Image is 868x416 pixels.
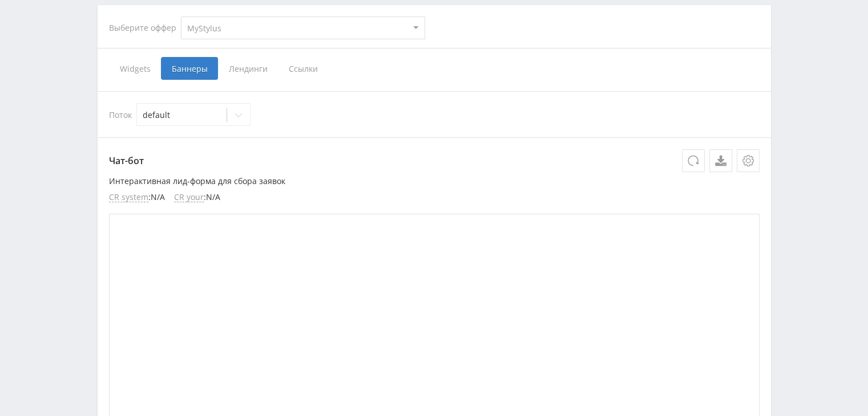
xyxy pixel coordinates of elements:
span: Widgets [109,57,161,80]
a: Скачать [709,149,732,172]
p: Чат-бот [109,149,760,172]
span: Баннеры [161,57,218,80]
span: CR system [109,193,148,202]
li: : N/A [174,193,220,202]
div: Поток [109,103,760,126]
button: Обновить [682,149,705,172]
div: Выберите оффер [109,23,181,32]
span: Лендинги [218,57,278,80]
button: Настройки [737,149,760,172]
p: Интерактивная лид-форма для сбора заявок [109,177,760,186]
span: Ссылки [278,57,329,80]
li: : N/A [109,193,165,202]
span: CR your [174,193,204,202]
